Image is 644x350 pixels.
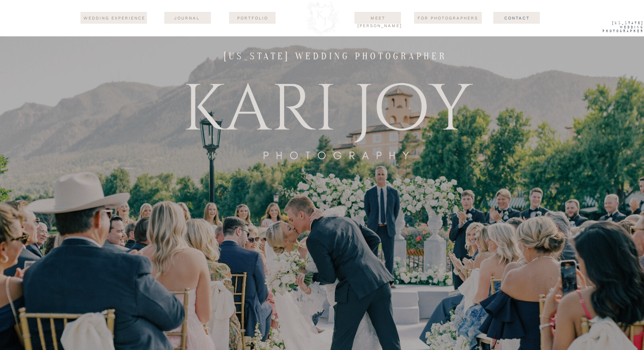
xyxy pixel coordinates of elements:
a: [US_STATE] WEdding Photographer [589,21,644,36]
a: For Photographers [414,14,482,21]
a: Portfolio [232,14,273,21]
h1: [US_STATE] wedding photographer [218,50,453,60]
a: Contact [488,14,547,21]
a: Meet [PERSON_NAME] [357,14,398,21]
a: wedding experience [83,14,146,22]
a: journal [166,14,207,21]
